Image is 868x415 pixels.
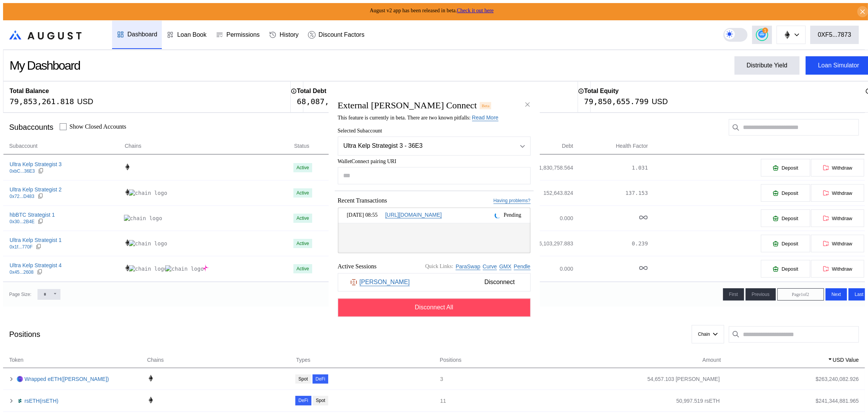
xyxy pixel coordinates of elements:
img: chain logo [783,31,791,39]
img: pending [495,212,501,218]
div: USD [77,97,93,106]
div: 0XF5...7873 [818,31,851,38]
span: Deposit [782,165,798,171]
div: Active [296,165,309,170]
span: 1 [764,28,766,33]
span: Last [855,292,863,297]
div: Discount Factors [319,31,365,38]
div: $ 263,240,082.926 [816,376,859,382]
div: hbBTC Strategist 1 [10,211,55,218]
img: chain logo [124,265,131,271]
button: Kernel DAO[PERSON_NAME]Disconnect [338,273,531,292]
td: 1.031 [573,155,648,180]
div: Dashboard [127,31,157,38]
a: Check it out here [457,8,493,13]
div: Loan Simulator [818,62,859,69]
span: Withdraw [832,190,852,196]
button: close modal [521,98,534,111]
span: Amount [702,356,721,364]
a: Read More [472,115,498,121]
div: 0x72...D483 [10,194,34,199]
div: Active [296,266,309,271]
div: 0x30...2B4E [10,219,34,224]
span: Types [296,356,310,364]
div: Ultra Kelp Strategist 2 [10,186,62,193]
h2: Total Equity [584,88,619,95]
span: Withdraw [832,266,852,272]
a: GMX [499,263,511,270]
div: Ultra Kelp Strategist 4 [10,262,62,269]
div: Spot [316,398,326,403]
span: [DATE] 08:55 [347,212,383,218]
img: chain logo [147,375,154,382]
button: Disconnect All [338,299,531,317]
span: Debt [562,142,573,150]
span: This feature is currently in beta. There are two known pitfalls: [338,115,498,121]
span: Chains [125,142,142,150]
div: 68,087,131.883 [297,97,362,106]
label: Show Closed Accounts [70,123,126,130]
div: DeFi [298,398,308,403]
img: chain logo [165,265,204,272]
td: 137.153 [573,180,648,206]
div: 0x1f...770F [10,244,33,250]
span: Quick Links: [425,264,454,270]
span: Token [9,356,23,364]
div: Ultra Kelp Strategist 3 [10,161,62,168]
div: Active [296,216,309,221]
td: 0.239 [573,231,648,256]
div: 50,997.519 rsETH [676,397,720,404]
img: chain logo [124,215,162,222]
div: USD [652,97,668,106]
span: Previous [752,292,770,297]
img: chain logo [124,163,131,170]
div: Beta [480,102,491,109]
a: Having problems? [493,198,531,204]
div: Active [296,241,309,246]
span: Page 1 of 2 [792,292,809,297]
img: chain logo [202,265,209,271]
span: Chain [698,332,710,337]
img: chain logo [129,240,167,247]
span: Withdraw [832,216,852,221]
div: History [280,31,299,38]
span: Withdraw [832,241,852,247]
div: $ 241,344,881.965 [816,397,859,404]
div: Active [296,190,309,196]
img: chain logo [129,265,167,272]
span: Positions [440,356,462,364]
a: Wrapped eETH([PERSON_NAME]) [24,376,109,382]
a: Curve [483,263,497,270]
span: USD Value [833,356,859,364]
div: 79,850,655.799 [584,97,649,106]
img: Icon___Dark.png [17,398,23,404]
h2: External [PERSON_NAME] Connect [338,101,477,111]
a: [PERSON_NAME] [360,279,410,286]
div: Subaccounts [9,123,54,132]
div: My Dashboard [10,59,80,73]
span: Deposit [782,266,798,272]
span: Deposit [782,241,798,247]
img: chain logo [147,397,154,404]
div: 0xbC...36E3 [10,168,35,174]
img: Kernel DAO [350,279,357,286]
div: Loan Book [177,31,207,38]
span: Selected Subaccount [338,128,531,134]
span: Subaccount [9,142,37,150]
div: 11 [440,397,575,404]
img: chain logo [124,239,131,246]
span: Disconnect [481,276,518,289]
img: weETH.png [17,376,23,382]
span: Status [294,142,309,150]
img: chain logo [124,189,131,196]
span: First [729,292,738,297]
span: Deposit [782,216,798,221]
div: Page Size: [9,292,31,297]
a: [URL][DOMAIN_NAME] [385,212,442,219]
div: 54,657.103 [PERSON_NAME] [647,376,720,382]
a: rsETH(rsETH) [24,397,59,404]
div: 3 [440,376,575,382]
div: 0x45...2608 [10,270,34,275]
span: Next [832,292,841,297]
div: Ultra Kelp Strategist 3 - 36E3 [344,143,505,150]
